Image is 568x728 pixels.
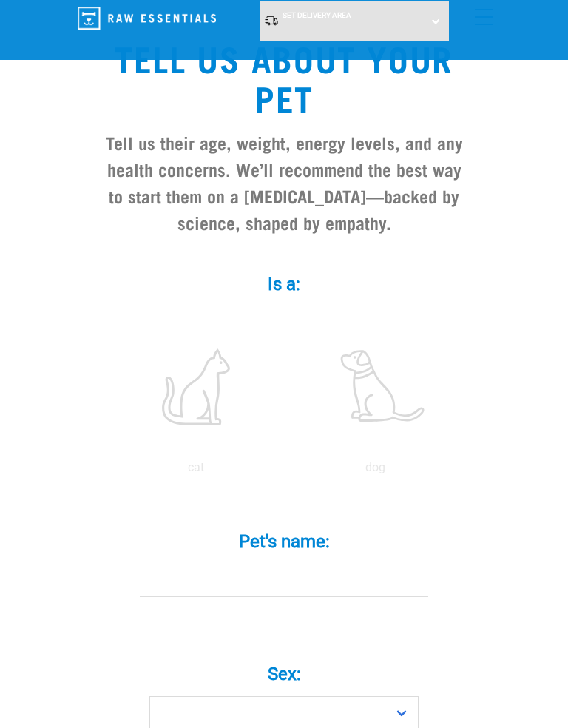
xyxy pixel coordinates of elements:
[264,15,279,27] img: van-moving.png
[78,7,216,30] img: Raw Essentials Logo
[104,37,464,117] h1: Tell us about your pet
[283,11,351,19] span: Set Delivery Area
[92,528,476,555] label: Pet's name:
[92,661,476,687] label: Sex:
[104,129,464,235] h3: Tell us their age, weight, energy levels, and any health concerns. We’ll recommend the best way t...
[109,459,283,476] p: cat
[288,459,461,476] p: dog
[92,271,476,297] label: Is a:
